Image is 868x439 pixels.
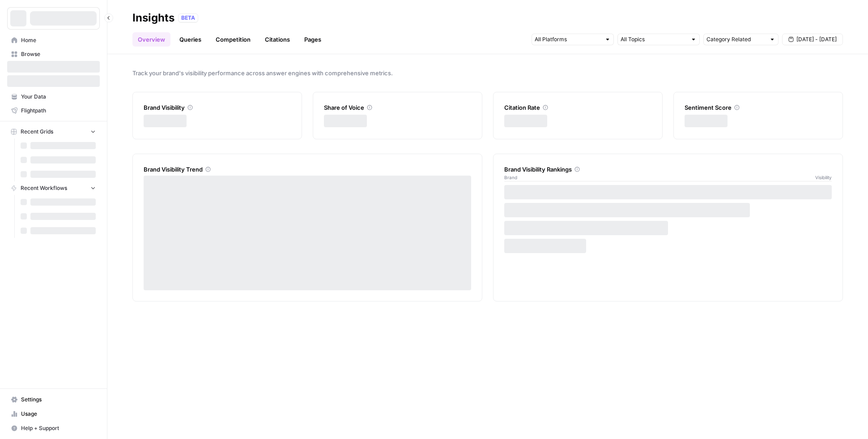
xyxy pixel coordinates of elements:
[260,32,295,47] a: Citations
[504,165,832,174] div: Brand Visibility Rankings
[7,90,100,104] a: Your Data
[144,103,291,112] div: Brand Visibility
[685,103,832,112] div: Sentiment Score
[7,407,100,421] a: Usage
[178,13,198,22] div: BETA
[21,36,96,44] span: Home
[144,165,471,174] div: Brand Visibility Trend
[21,128,53,136] span: Recent Grids
[21,396,96,404] span: Settings
[815,174,832,181] span: Visibility
[21,424,96,432] span: Help + Support
[21,184,67,192] span: Recent Workflows
[174,32,207,47] a: Queries
[706,35,766,44] input: Category Related
[7,392,100,407] a: Settings
[299,32,327,47] a: Pages
[7,125,100,138] button: Recent Grids
[535,35,601,44] input: All Platforms
[21,410,96,418] span: Usage
[324,103,471,112] div: Share of Voice
[132,32,170,47] a: Overview
[796,35,837,43] span: [DATE] - [DATE]
[132,69,843,77] span: Track your brand's visibility performance across answer engines with comprehensive metrics.
[782,34,843,45] button: [DATE] - [DATE]
[7,181,100,195] button: Recent Workflows
[504,174,517,181] span: Brand
[132,11,174,25] div: Insights
[504,103,651,112] div: Citation Rate
[21,50,96,58] span: Browse
[21,107,96,115] span: Flightpath
[21,93,96,101] span: Your Data
[7,47,100,61] a: Browse
[7,103,100,118] a: Flightpath
[210,32,256,47] a: Competition
[621,35,687,44] input: All Topics
[7,33,100,47] a: Home
[7,421,100,435] button: Help + Support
